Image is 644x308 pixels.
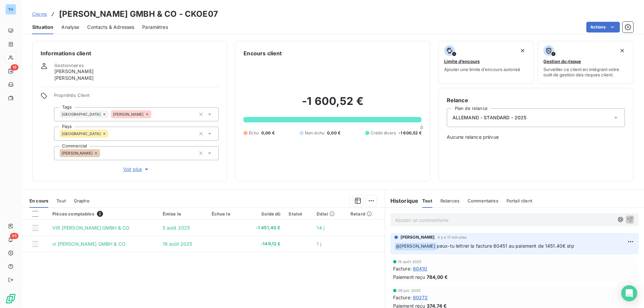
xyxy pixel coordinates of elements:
input: Ajouter une valeur [100,150,105,156]
span: Clients [32,11,47,17]
span: 1 j [317,241,321,247]
h3: [PERSON_NAME] GMBH & CO - CKOE07 [59,8,218,20]
span: 0,00 € [261,130,275,136]
span: [PERSON_NAME] [54,75,94,81]
span: 0 [420,125,423,130]
span: ALLEMAND - STANDARD - 2025 [452,114,527,121]
div: Open Intercom Messenger [621,285,637,301]
span: Analyse [61,24,79,30]
div: Émise le [163,211,204,217]
span: Commentaires [468,198,498,203]
span: 60272 [413,294,428,301]
button: Limite d’encoursAjouter une limite d’encours autorisé [438,41,534,84]
div: Statut [288,211,309,217]
button: Actions [586,22,620,33]
span: Aucune relance prévue [447,134,625,140]
span: Tout [56,198,66,203]
span: Gestionnaires [54,63,84,68]
span: Relances [440,198,460,203]
span: -149,12 € [246,241,280,247]
span: 18 août 2025 [163,241,193,247]
span: Voir plus [123,166,150,173]
span: 28 juil. 2025 [398,289,421,293]
span: 15 août 2025 [398,260,422,264]
span: 60410 [413,265,427,272]
span: Situation [32,24,53,30]
div: Retard [351,211,381,217]
h2: -1 600,52 € [244,95,422,115]
span: -1 600,52 € [398,130,422,136]
span: 18 [11,64,18,70]
span: Facture : [393,294,412,301]
span: Tout [422,198,432,203]
span: En cours [30,198,48,203]
span: [GEOGRAPHIC_DATA] [62,132,101,136]
a: 18 [5,66,16,76]
span: Crédit divers [371,130,396,136]
span: Échu [249,130,259,136]
div: Pièces comptables [52,211,155,217]
div: Solde dû [246,211,280,217]
span: Portail client [506,198,532,203]
span: il y a 17 minutes [438,235,467,239]
img: Logo LeanPay [5,293,16,304]
span: Graphe [74,198,90,203]
span: Ajouter une limite d’encours autorisé [444,67,520,72]
input: Ajouter une valeur [108,131,114,137]
span: Paramètres [142,24,168,30]
span: 5 août 2025 [163,225,190,231]
h6: Informations client [41,49,219,57]
span: 95 [10,233,18,239]
input: Ajouter une valeur [151,111,157,117]
span: [PERSON_NAME] [400,234,435,240]
span: -1 451,40 € [246,225,280,231]
span: @ [PERSON_NAME] [395,243,436,250]
div: TH [5,4,16,15]
h6: Relance [447,96,625,104]
span: [PERSON_NAME] [113,112,144,116]
span: VIR [PERSON_NAME] GMBH & CO [52,225,129,231]
span: [PERSON_NAME] [54,68,94,75]
span: Surveiller ce client en intégrant votre outil de gestion des risques client. [543,67,628,77]
span: Non-échu [305,130,324,136]
div: Échue le [212,211,238,217]
div: Délai [317,211,342,217]
h6: Encours client [244,49,282,57]
span: Propriétés Client [54,93,219,102]
span: Contacts & Adresses [87,24,134,30]
span: 784,00 € [427,273,448,281]
span: [GEOGRAPHIC_DATA] [62,112,101,116]
button: Gestion du risqueSurveiller ce client en intégrant votre outil de gestion des risques client. [538,41,633,84]
span: 0,00 € [327,130,340,136]
span: Limite d’encours [444,59,480,64]
span: [PERSON_NAME] [62,151,93,155]
h6: Historique [385,197,419,205]
span: 2 [97,211,103,217]
span: 14 j [317,225,324,231]
span: Gestion du risque [543,59,581,64]
a: Clients [32,11,47,17]
span: peux-tu lettrer la facture 60451 au paiement de 1451.40€ stp [437,243,574,249]
button: Voir plus [54,166,219,173]
span: Facture : [393,265,412,272]
span: Paiement reçu [393,273,425,281]
span: vi [PERSON_NAME] GMBH & CO [52,241,125,247]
